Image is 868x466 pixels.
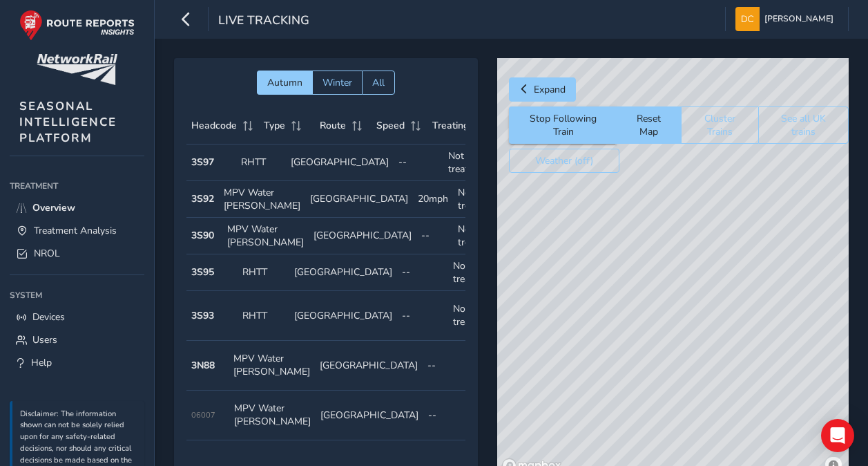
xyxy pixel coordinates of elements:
[19,10,135,41] img: rr logo
[509,106,617,144] button: Stop Following Train
[236,145,286,181] td: RHTT
[448,291,500,341] td: Not treating
[376,119,404,132] span: Speed
[229,391,316,440] td: MPV Water [PERSON_NAME]
[19,98,117,146] span: SEASONAL INTELLIGENCE PLATFORM
[10,328,144,351] a: Users
[267,76,302,89] span: Autumn
[465,341,508,391] td: Not treating
[362,71,395,95] button: All
[238,291,289,341] td: RHTT
[764,7,833,31] span: [PERSON_NAME]
[219,181,305,218] td: MPV Water [PERSON_NAME]
[397,254,449,291] td: --
[191,229,214,242] strong: 3S90
[372,76,385,89] span: All
[758,106,849,144] button: See all UK trains
[10,219,144,242] a: Treatment Analysis
[34,247,60,260] span: NROL
[423,391,466,440] td: --
[218,12,309,31] span: Live Tracking
[191,265,214,279] strong: 3S95
[37,54,117,85] img: customer logo
[191,192,214,205] strong: 3S92
[289,291,397,341] td: [GEOGRAPHIC_DATA]
[534,83,566,96] span: Expand
[735,7,838,31] button: [PERSON_NAME]
[32,201,75,214] span: Overview
[32,310,65,324] span: Devices
[394,145,443,181] td: --
[286,145,394,181] td: [GEOGRAPHIC_DATA]
[10,176,144,196] div: Treatment
[222,218,309,254] td: MPV Water [PERSON_NAME]
[443,145,493,181] td: Not treating
[191,410,215,420] span: 06007
[191,309,214,322] strong: 3S93
[316,391,423,440] td: [GEOGRAPHIC_DATA]
[320,119,346,132] span: Route
[305,181,413,218] td: [GEOGRAPHIC_DATA]
[31,356,52,369] span: Help
[191,119,237,132] span: Headcode
[416,218,453,254] td: --
[191,156,214,169] strong: 3S97
[191,359,215,372] strong: 3N88
[509,149,619,173] button: Weather (off)
[34,224,117,237] span: Treatment Analysis
[453,218,496,254] td: Not treating
[264,119,285,132] span: Type
[309,218,416,254] td: [GEOGRAPHIC_DATA]
[10,196,144,219] a: Overview
[10,242,144,265] a: NROL
[413,181,453,218] td: 20mph
[238,254,289,291] td: RHTT
[617,106,681,144] button: Reset Map
[423,341,465,391] td: --
[257,71,312,95] button: Autumn
[289,254,397,291] td: [GEOGRAPHIC_DATA]
[32,333,57,346] span: Users
[397,291,449,341] td: --
[432,119,468,132] span: Treating
[10,306,144,328] a: Devices
[322,76,352,89] span: Winter
[453,181,496,218] td: Not treating
[10,285,144,306] div: System
[312,71,362,95] button: Winter
[315,341,423,391] td: [GEOGRAPHIC_DATA]
[509,77,576,102] button: Expand
[735,7,760,31] img: diamond-layout
[10,351,144,374] a: Help
[681,106,758,144] button: Cluster Trains
[821,419,854,452] div: Open Intercom Messenger
[229,341,315,391] td: MPV Water [PERSON_NAME]
[448,254,500,291] td: Not treating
